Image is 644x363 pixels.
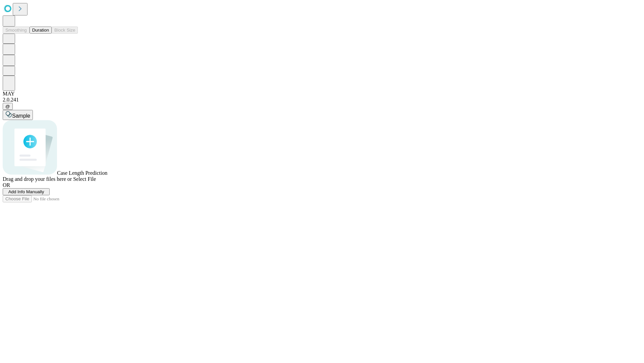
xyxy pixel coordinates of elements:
[12,113,30,119] span: Sample
[8,189,44,194] span: Add Info Manually
[3,110,33,120] button: Sample
[52,27,78,34] button: Block Size
[57,170,107,176] span: Case Length Prediction
[3,97,641,103] div: 2.0.241
[3,103,13,110] button: @
[3,91,641,97] div: MAY
[3,176,72,182] span: Drag and drop your files here or
[73,176,96,182] span: Select File
[5,104,10,109] span: @
[3,182,10,188] span: OR
[30,27,52,34] button: Duration
[3,27,30,34] button: Smoothing
[3,188,50,195] button: Add Info Manually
